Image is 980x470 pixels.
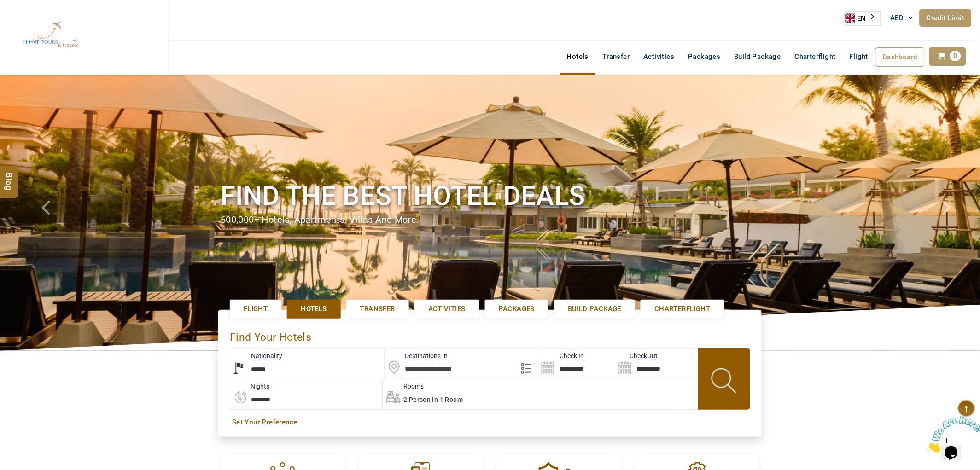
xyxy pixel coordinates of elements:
h1: Find the best hotel deals [221,179,759,213]
span: 1 [4,4,7,12]
a: Hotels [560,47,595,66]
span: AED [891,14,904,22]
span: Charterflight [795,52,836,61]
span: Build Package [568,304,621,314]
span: 2 Person in 1 Room [403,396,463,403]
img: The Royal Line Holidays [7,4,95,66]
a: Activities [637,47,682,66]
img: Chat attention grabber [4,4,61,40]
a: Transfer [346,300,409,319]
span: Charterflight [654,304,710,314]
a: Hotels [287,300,340,319]
span: Flight [244,304,268,314]
span: Activities [428,304,466,314]
a: Charterflight [788,47,843,66]
aside: Language selected: English [845,11,881,26]
a: Credit Limit [920,9,972,27]
a: 0 [929,47,966,66]
label: Destinations In [385,351,448,360]
span: Dashboard [883,53,918,61]
iframe: chat widget [923,412,980,456]
span: 0 [950,51,961,61]
a: Flight [843,47,875,57]
span: Blog [3,173,15,181]
a: Transfer [595,47,636,66]
label: nights [230,382,269,391]
span: Packages [499,304,535,314]
a: Packages [485,300,548,319]
a: Activities [414,300,479,319]
a: Build Package [728,47,788,66]
label: CheckOut [616,351,658,360]
div: 600,000+ hotels, apartments, villas and more. [221,213,759,226]
div: Language [845,11,881,26]
a: EN [846,12,881,25]
input: Search [539,349,616,379]
a: Build Package [554,300,635,319]
a: Packages [682,47,728,66]
a: Flight [230,300,281,319]
span: Hotels [301,304,327,314]
div: Find Your Hotels [230,321,750,348]
span: Flight [850,52,868,61]
label: Check In [539,351,584,360]
label: Rooms [383,382,424,391]
a: Set Your Preference [232,418,748,427]
span: Transfer [360,304,395,314]
label: Nationality [230,351,282,360]
input: Search [616,349,693,379]
a: Charterflight [641,300,724,319]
